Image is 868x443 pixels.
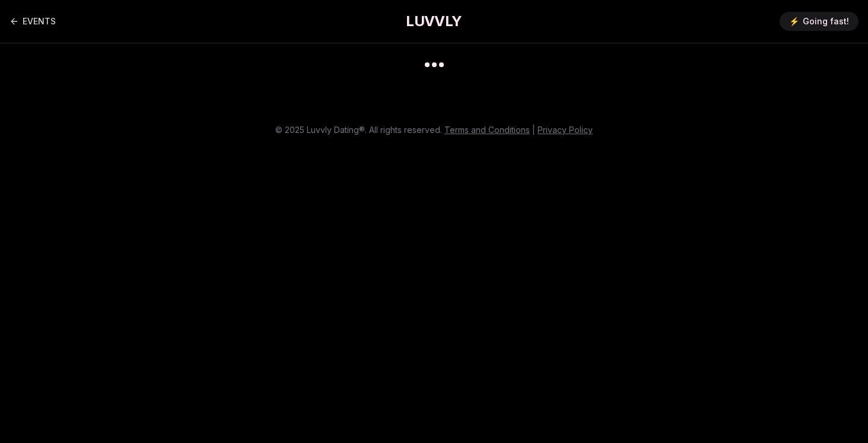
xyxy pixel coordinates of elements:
a: LUVVLY [406,12,462,31]
span: ⚡️ [789,15,799,27]
span: Going fast! [803,15,849,27]
a: Back to events [9,10,56,33]
span: | [532,125,535,135]
a: Privacy Policy [538,125,593,135]
a: Terms and Conditions [444,125,530,135]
